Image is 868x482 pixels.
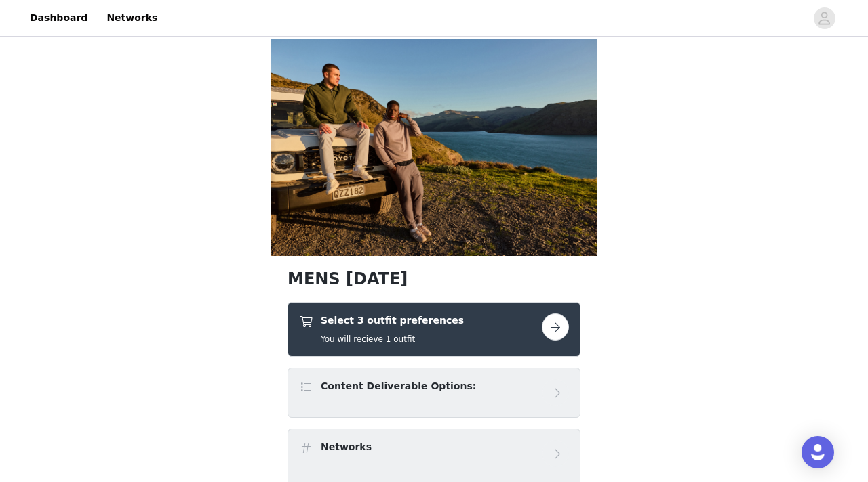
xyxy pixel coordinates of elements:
a: Networks [98,3,165,33]
h4: Networks [321,440,372,454]
h1: MENS [DATE] [288,267,580,291]
h4: Content Deliverable Options: [321,379,476,393]
img: campaign image [271,39,597,256]
h4: Select 3 outfit preferences [321,313,464,328]
h5: You will recieve 1 outfit [321,333,464,345]
div: Open Intercom Messenger [802,436,834,468]
div: Content Deliverable Options: [288,368,580,418]
div: Select 3 outfit preferences [288,302,580,357]
div: avatar [818,7,831,29]
a: Dashboard [22,3,96,33]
